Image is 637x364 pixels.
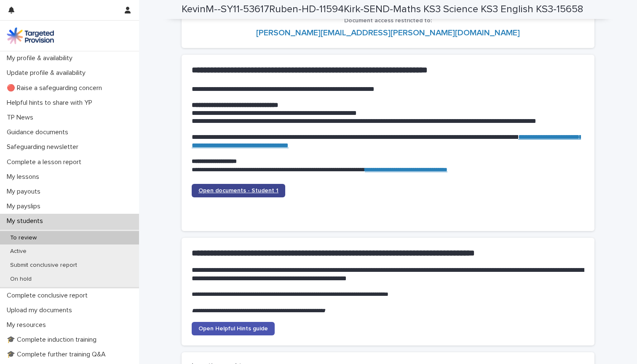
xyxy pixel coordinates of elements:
p: Guidance documents [3,128,75,136]
p: To review [3,234,43,242]
span: Document access restricted to: [344,18,432,24]
h2: KevinM--SY11-53617Ruben-HD-11594Kirk-SEND-Maths KS3 Science KS3 English KS3-15658 [182,3,583,16]
a: [PERSON_NAME][EMAIL_ADDRESS][PERSON_NAME][DOMAIN_NAME] [256,29,520,37]
a: Open documents - Student 1 [192,184,285,197]
img: M5nRWzHhSzIhMunXDL62 [7,27,54,44]
p: My payouts [3,188,47,196]
span: Open documents - Student 1 [198,188,278,194]
p: Helpful hints to share with YP [3,99,99,107]
p: Update profile & availability [3,69,92,77]
p: Active [3,248,33,255]
p: 🎓 Complete induction training [3,336,103,344]
p: My payslips [3,202,47,210]
a: Open Helpful Hints guide [192,322,275,335]
p: Complete conclusive report [3,292,94,300]
p: 🔴 Raise a safeguarding concern [3,84,109,92]
p: 🎓 Complete further training Q&A [3,351,112,359]
p: TP News [3,114,40,122]
p: My lessons [3,173,46,181]
p: Submit conclusive report [3,262,84,269]
p: Complete a lesson report [3,158,88,166]
span: Open Helpful Hints guide [198,326,268,332]
p: My profile & availability [3,54,79,62]
p: Upload my documents [3,306,79,314]
p: On hold [3,276,38,283]
p: Safeguarding newsletter [3,143,85,151]
p: My students [3,217,50,225]
p: My resources [3,321,53,329]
